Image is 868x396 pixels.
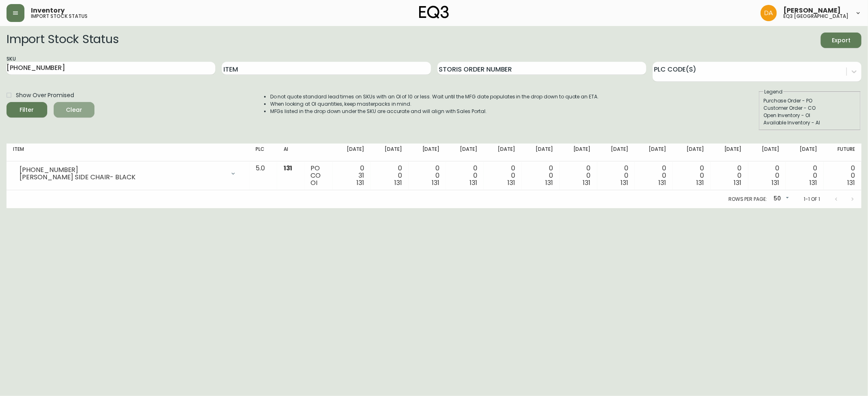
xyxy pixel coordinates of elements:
span: 131 [734,178,742,187]
td: 5.0 [249,161,277,190]
span: 131 [809,178,817,187]
span: Inventory [31,7,65,14]
th: PLC [249,144,277,161]
li: Do not quote standard lead times on SKUs with an OI of 10 or less. Wait until the MFG date popula... [270,93,599,100]
th: [DATE] [446,144,484,161]
div: Purchase Order - PO [763,97,856,104]
div: 0 0 [566,165,591,187]
div: 0 0 [377,165,402,187]
span: [PERSON_NAME] [783,7,841,14]
button: Export [821,33,861,48]
th: [DATE] [597,144,635,161]
span: 131 [545,178,553,187]
span: 131 [394,178,402,187]
div: Open Inventory - OI [763,112,856,119]
span: 131 [583,178,591,187]
th: [DATE] [673,144,711,161]
div: 0 0 [490,165,515,187]
span: 131 [432,178,440,187]
div: 0 0 [453,165,477,187]
div: 0 0 [755,165,780,187]
th: [DATE] [560,144,597,161]
li: MFGs listed in the drop down under the SKU are accurate and will align with Sales Portal. [270,108,599,115]
div: 50 [770,192,791,206]
span: 131 [470,178,477,187]
span: 131 [507,178,515,187]
div: PO CO [311,165,327,187]
div: Available Inventory - AI [763,119,856,126]
th: [DATE] [635,144,673,161]
th: [DATE] [748,144,786,161]
span: Clear [60,105,88,115]
div: [PERSON_NAME] SIDE CHAIR- BLACK [20,174,225,181]
p: Rows per page: [728,196,767,203]
div: 0 0 [830,165,855,187]
div: 0 31 [339,165,364,187]
div: 0 0 [641,165,666,187]
div: [PHONE_NUMBER] [20,166,225,174]
th: Item [7,144,249,161]
span: 131 [284,163,293,173]
button: Filter [7,102,47,117]
button: Clear [54,102,94,117]
img: dd1a7e8db21a0ac8adbf82b84ca05374 [761,5,777,21]
th: [DATE] [484,144,522,161]
span: OI [311,178,318,187]
li: When looking at OI quantities, keep masterpacks in mind. [270,100,599,108]
th: Future [824,144,861,161]
span: 131 [772,178,779,187]
p: 1-1 of 1 [804,196,820,203]
th: [DATE] [409,144,446,161]
div: Filter [20,105,34,115]
div: 0 0 [604,165,629,187]
div: 0 0 [528,165,553,187]
span: Export [827,35,855,46]
div: Customer Order - CO [763,104,856,112]
th: [DATE] [711,144,748,161]
th: [DATE] [522,144,560,161]
span: 131 [621,178,628,187]
span: 131 [696,178,704,187]
span: 131 [356,178,364,187]
div: 0 0 [415,165,440,187]
img: logo [419,6,449,19]
legend: Legend [763,88,783,96]
div: [PHONE_NUMBER][PERSON_NAME] SIDE CHAIR- BLACK [13,165,243,183]
th: [DATE] [371,144,409,161]
th: [DATE] [333,144,371,161]
th: [DATE] [786,144,824,161]
span: 131 [847,178,855,187]
div: 0 0 [679,165,704,187]
span: 131 [658,178,666,187]
div: 0 0 [792,165,817,187]
h5: import stock status [31,14,87,19]
h5: eq3 [GEOGRAPHIC_DATA] [783,14,848,19]
div: 0 0 [717,165,742,187]
h2: Import Stock Status [7,33,118,48]
span: Show Over Promised [16,91,74,100]
th: AI [277,144,304,161]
